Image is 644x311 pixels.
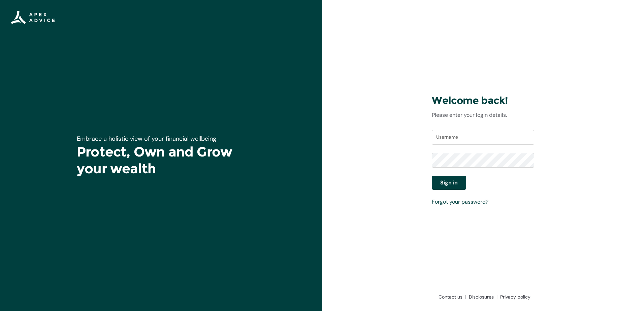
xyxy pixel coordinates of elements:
[440,179,458,187] span: Sign in
[436,293,466,300] a: Contact us
[432,111,534,119] p: Please enter your login details.
[77,143,245,177] h1: Protect, Own and Grow your wealth
[11,11,55,24] img: Apex Advice Group
[432,176,466,190] button: Sign in
[497,293,530,300] a: Privacy policy
[432,130,534,145] input: Username
[466,293,497,300] a: Disclosures
[432,198,488,205] a: Forgot your password?
[77,135,216,143] span: Embrace a holistic view of your financial wellbeing
[432,94,534,107] h3: Welcome back!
